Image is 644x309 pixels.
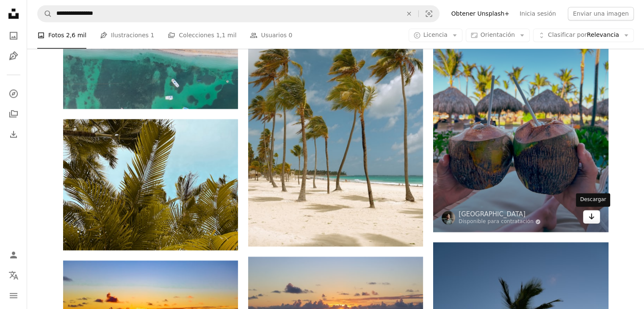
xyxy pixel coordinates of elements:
button: Búsqueda visual [419,6,439,22]
button: Orientación [466,29,530,42]
a: palmeras soplando en el viento en una playa [248,117,423,124]
a: Un pájaro se posa en la cima de una palmera [63,181,238,188]
span: 1,1 mil [216,31,236,40]
a: Obtener Unsplash+ [446,7,514,20]
span: 1 [150,31,154,40]
a: Colecciones 1,1 mil [168,22,236,49]
a: [GEOGRAPHIC_DATA] [459,210,541,218]
a: Inicio — Unsplash [5,5,22,24]
img: Ve al perfil de Kaleb East [442,211,455,224]
a: Inicia sesión [514,7,561,20]
span: Clasificar por [548,32,587,39]
a: Fotos [5,27,22,44]
button: Borrar [400,6,418,22]
button: Licencia [409,29,462,42]
a: Iniciar sesión / Registrarse [5,246,22,263]
a: Vista aérea de Playa Bávaro en Punta Cana, República Dominicana [63,56,238,63]
img: Un pájaro se posa en la cima de una palmera [63,119,238,250]
button: Idioma [5,267,22,284]
a: Ilustraciones 1 [100,22,154,49]
a: Disponible para contratación [459,218,541,225]
span: 0 [288,31,292,40]
form: Encuentra imágenes en todo el sitio [37,5,439,22]
button: Menú [5,287,22,304]
span: Relevancia [548,31,619,40]
button: Enviar una imagen [568,7,634,20]
a: Historial de descargas [5,126,22,143]
a: Explorar [5,85,22,102]
a: Descargar [583,210,600,223]
span: Licencia [423,32,448,39]
button: Buscar en Unsplash [38,6,52,22]
a: Una persona sosteniendo dos cocos frente a una playa [433,111,608,119]
a: Colecciones [5,105,22,122]
a: Usuarios 0 [250,22,292,49]
img: Vista aérea de Playa Bávaro en Punta Cana, República Dominicana [63,11,238,109]
span: Orientación [481,32,515,39]
button: Clasificar porRelevancia [533,29,634,42]
a: Ilustraciones [5,47,22,64]
div: Descargar [576,193,610,207]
